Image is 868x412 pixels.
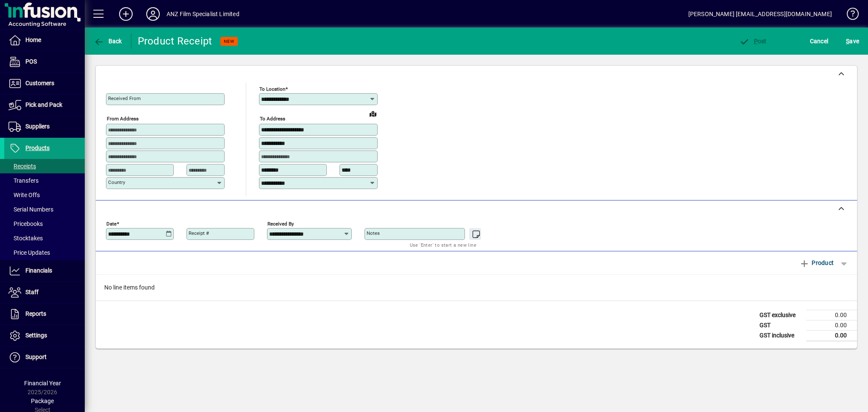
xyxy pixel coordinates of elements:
[4,188,85,202] a: Write Offs
[25,36,41,43] span: Home
[25,332,47,339] span: Settings
[688,7,832,21] div: [PERSON_NAME] [EMAIL_ADDRESS][DOMAIN_NAME]
[806,320,857,330] td: 0.00
[754,38,758,45] span: P
[755,320,806,330] td: GST
[108,179,125,185] mat-label: Country
[25,145,50,151] span: Products
[139,6,167,22] button: Profile
[846,34,859,48] span: ave
[25,101,62,108] span: Pick and Pack
[259,86,285,92] mat-label: To location
[410,240,476,250] mat-hint: Use 'Enter' to start a new line
[8,177,39,184] span: Transfers
[4,260,85,281] a: Financials
[4,159,85,173] a: Receipts
[189,230,209,236] mat-label: Receipt #
[4,30,85,51] a: Home
[4,95,85,116] a: Pick and Pack
[806,310,857,320] td: 0.00
[4,303,85,325] a: Reports
[25,354,47,360] span: Support
[4,217,85,231] a: Pricebooks
[106,220,117,226] mat-label: Date
[108,95,141,101] mat-label: Received From
[267,220,294,226] mat-label: Received by
[799,256,834,270] span: Product
[31,398,54,404] span: Package
[806,330,857,341] td: 0.00
[8,163,36,170] span: Receipts
[4,51,85,72] a: POS
[737,33,769,49] button: Post
[755,310,806,320] td: GST exclusive
[4,282,85,303] a: Staff
[4,347,85,368] a: Support
[366,107,380,120] a: View on map
[85,33,131,49] app-page-header-button: Back
[224,39,234,44] span: NEW
[112,6,139,22] button: Add
[25,58,37,65] span: POS
[24,380,61,387] span: Financial Year
[755,330,806,341] td: GST inclusive
[808,33,831,49] button: Cancel
[8,249,50,256] span: Price Updates
[4,245,85,260] a: Price Updates
[810,34,829,48] span: Cancel
[4,73,85,94] a: Customers
[8,235,43,242] span: Stocktakes
[25,310,46,317] span: Reports
[92,33,124,49] button: Back
[844,33,861,49] button: Save
[25,267,52,274] span: Financials
[739,38,767,45] span: ost
[795,255,838,270] button: Product
[25,80,54,86] span: Customers
[25,289,39,295] span: Staff
[167,7,239,21] div: ANZ Film Specialist Limited
[94,38,122,45] span: Back
[96,275,857,301] div: No line items found
[138,34,212,48] div: Product Receipt
[4,173,85,188] a: Transfers
[367,230,380,236] mat-label: Notes
[4,325,85,346] a: Settings
[4,116,85,137] a: Suppliers
[25,123,50,130] span: Suppliers
[8,220,43,227] span: Pricebooks
[8,192,40,198] span: Write Offs
[840,2,857,29] a: Knowledge Base
[4,202,85,217] a: Serial Numbers
[4,231,85,245] a: Stocktakes
[8,206,53,213] span: Serial Numbers
[846,38,849,45] span: S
